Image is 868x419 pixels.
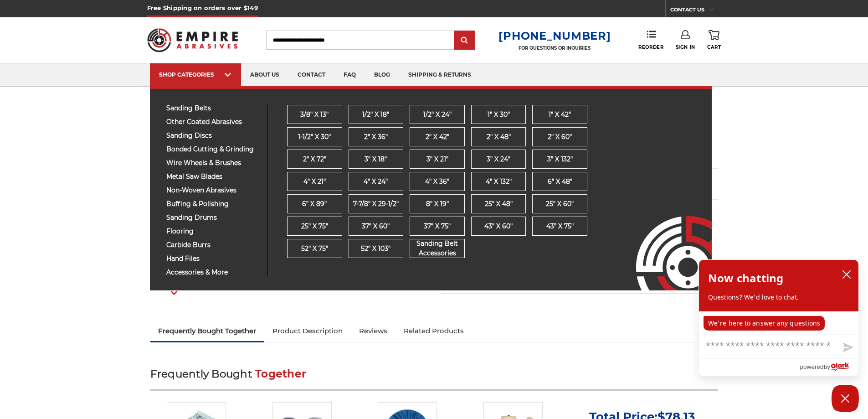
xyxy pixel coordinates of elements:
span: 1" x 42" [549,110,571,119]
a: contact [288,63,334,87]
span: hand files [166,255,261,262]
img: Empire Abrasives Logo Image [620,189,712,290]
span: 4" x 21" [303,177,325,186]
span: 4" x 36" [425,177,449,186]
a: blog [365,63,399,87]
span: 6" x 89" [302,199,327,209]
h2: Now chatting [708,269,783,287]
span: sanding drums [166,214,261,221]
span: 7-7/8" x 29-1/2" [353,199,398,209]
a: CONTACT US [670,5,721,17]
span: 25" x 48" [484,199,512,209]
span: other coated abrasives [166,119,261,125]
button: close chatbox [839,268,854,281]
a: Reviews [351,321,395,341]
a: Frequently Bought Together [150,321,265,341]
a: Reorder [638,30,663,50]
span: metal saw blades [166,173,261,180]
span: carbide burrs [166,242,261,248]
span: flooring [166,228,261,235]
span: 3" x 18" [365,155,387,164]
button: Next [163,283,185,303]
span: 25" x 75" [301,222,328,231]
p: Questions? We'd love to chat. [708,293,849,302]
p: We're here to answer any questions [704,316,825,331]
span: 6" x 48" [547,177,572,186]
span: 25" x 60" [546,199,574,209]
a: shipping & returns [399,63,480,87]
span: 8" x 19" [426,199,448,209]
span: 3" x 21" [426,155,448,164]
a: about us [241,63,288,87]
span: Together [255,367,306,380]
span: 1-1/2" x 30" [298,132,331,142]
span: 4" x 132" [485,177,511,186]
div: chat [699,311,858,334]
span: sanding belts [166,105,261,112]
span: Cart [707,44,721,50]
span: 37" x 75" [424,222,451,231]
span: 1" x 30" [487,110,509,119]
span: Frequently Bought [150,367,252,380]
span: buffing & polishing [166,201,261,207]
div: SHOP CATEGORIES [159,71,232,78]
span: 37" x 60" [362,222,390,231]
span: 2" x 72" [303,155,326,164]
a: faq [334,63,365,87]
span: 43” x 75" [546,222,573,231]
span: Sign In [676,44,695,50]
span: wire wheels & brushes [166,160,261,166]
a: Product Description [264,321,351,341]
span: Reorder [638,44,663,50]
span: 3" x 24" [487,155,510,164]
span: 2" x 48" [486,132,510,142]
span: powered [800,361,823,372]
span: sanding discs [166,132,261,139]
button: Close Chatbox [832,385,859,412]
span: 2" x 36" [364,132,387,142]
a: [PHONE_NUMBER] [498,29,611,42]
span: 43" x 60" [484,222,513,231]
span: 3/8" x 13" [300,110,329,119]
span: Sanding Belt Accessories [410,239,464,258]
span: 52" x 103" [361,244,390,253]
span: by [824,361,830,372]
span: bonded cutting & grinding [166,146,261,153]
span: 52" x 75" [301,244,328,253]
a: Powered by Olark [800,359,858,376]
span: 4" x 24" [364,177,388,186]
div: olark chatbox [699,259,859,376]
p: FOR QUESTIONS OR INQUIRIES [498,45,611,51]
span: 1/2" x 24" [423,110,451,119]
input: Submit [456,31,474,50]
span: 3" x 132" [547,155,572,164]
span: non-woven abrasives [166,187,261,194]
span: accessories & more [166,269,261,276]
span: 1/2" x 18" [362,110,389,119]
a: Cart [707,30,721,50]
span: 2" x 60" [548,132,572,142]
span: 2" x 42" [425,132,449,142]
button: Send message [836,337,858,358]
img: Empire Abrasives [147,22,238,58]
a: Related Products [395,321,472,341]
